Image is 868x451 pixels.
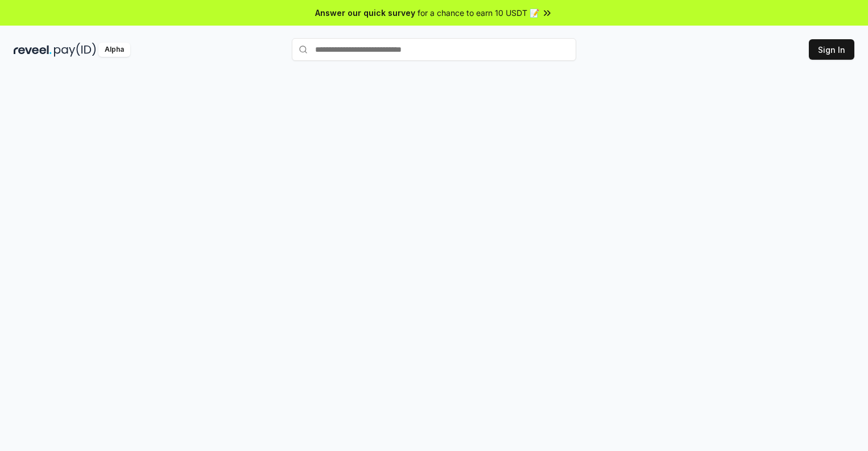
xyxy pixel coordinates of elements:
[315,7,415,19] span: Answer our quick survey
[14,43,52,57] img: reveel_dark
[98,43,130,57] div: Alpha
[809,39,854,60] button: Sign In
[54,43,96,57] img: pay_id
[418,7,539,19] span: for a chance to earn 10 USDT 📝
